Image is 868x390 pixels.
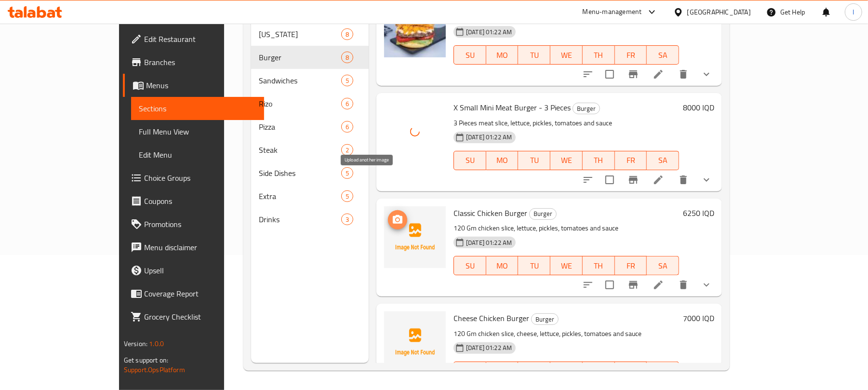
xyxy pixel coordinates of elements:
[251,115,369,138] div: Pizza6
[576,273,600,296] button: sort-choices
[259,167,341,179] div: Side Dishes
[144,288,256,299] span: Coverage Report
[619,48,643,62] span: FR
[342,99,353,108] span: 6
[550,151,583,170] button: WE
[518,256,550,275] button: TU
[123,166,264,189] a: Choice Groups
[123,74,264,97] a: Menus
[619,153,643,167] span: FR
[462,133,516,142] span: [DATE] 01:22 AM
[259,28,341,40] span: [US_STATE]
[683,311,714,325] h6: 7000 IQD
[458,153,482,167] span: SU
[124,354,168,366] span: Get support on:
[259,144,341,156] span: Steak
[251,19,369,235] nav: Menu sections
[531,313,559,325] div: Burger
[341,75,353,86] div: items
[672,168,695,191] button: delete
[462,238,516,247] span: [DATE] 01:22 AM
[251,92,369,115] div: Rizo6
[341,144,353,156] div: items
[615,256,647,275] button: FR
[123,305,264,328] a: Grocery Checklist
[144,242,256,253] span: Menu disclaimer
[251,138,369,161] div: Steak2
[653,68,664,80] a: Edit menu item
[124,363,185,376] a: Support.OpsPlatform
[695,168,718,191] button: show more
[672,63,695,86] button: delete
[701,68,712,80] svg: Show Choices
[550,45,583,65] button: WE
[454,328,679,340] p: 120 Gm chicken slice, cheese, lettuce, pickles, tomatoes and sauce
[490,48,515,62] span: MO
[384,206,446,268] img: Classic Chicken Burger
[144,56,256,68] span: Branches
[342,192,353,201] span: 5
[259,98,341,109] span: Rizo
[522,259,547,273] span: TU
[123,282,264,305] a: Coverage Report
[259,75,341,86] span: Sandwiches
[341,28,353,40] div: items
[123,27,264,51] a: Edit Restaurant
[687,7,751,17] div: [GEOGRAPHIC_DATA]
[454,222,679,234] p: 120 Gm chicken slice, lettuce, pickles, tomatoes and sauce
[600,64,620,84] span: Select to update
[486,256,519,275] button: MO
[144,311,256,323] span: Grocery Checklist
[139,103,256,114] span: Sections
[518,151,550,170] button: TU
[144,195,256,207] span: Coupons
[144,218,256,230] span: Promotions
[554,259,579,273] span: WE
[518,362,550,381] button: TU
[583,151,615,170] button: TH
[529,208,557,220] div: Burger
[342,76,353,85] span: 5
[123,259,264,282] a: Upsell
[341,214,353,225] div: items
[388,210,407,229] button: upload picture
[341,121,353,133] div: items
[342,122,353,132] span: 6
[341,190,353,202] div: items
[615,362,647,381] button: FR
[701,279,712,291] svg: Show Choices
[647,45,679,65] button: SA
[518,45,550,65] button: TU
[583,6,642,18] div: Menu-management
[454,256,486,275] button: SU
[651,259,675,273] span: SA
[583,45,615,65] button: TH
[454,311,529,325] span: Cheese Chicken Burger
[251,208,369,231] div: Drinks3
[530,208,556,219] span: Burger
[341,98,353,109] div: items
[651,153,675,167] span: SA
[622,273,645,296] button: Branch-specific-item
[259,214,341,225] span: Drinks
[583,362,615,381] button: TH
[490,259,515,273] span: MO
[653,174,664,186] a: Edit menu item
[123,236,264,259] a: Menu disclaimer
[384,311,446,373] img: Cheese Chicken Burger
[554,48,579,62] span: WE
[454,362,486,381] button: SU
[853,7,854,17] span: l
[622,63,645,86] button: Branch-specific-item
[251,46,369,69] div: Burger8
[454,100,571,115] span: X Small Mini Meat Burger - 3 Pieces
[653,279,664,291] a: Edit menu item
[587,259,611,273] span: TH
[124,337,147,350] span: Version:
[144,265,256,276] span: Upsell
[123,51,264,74] a: Branches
